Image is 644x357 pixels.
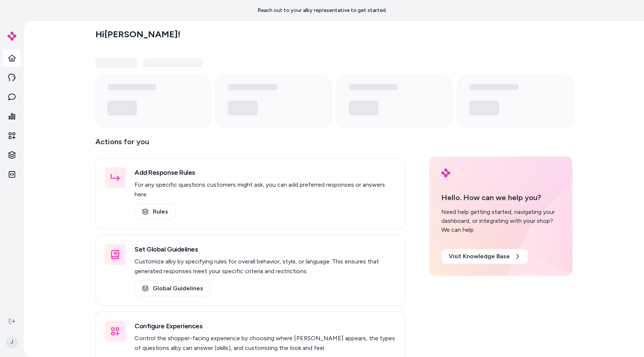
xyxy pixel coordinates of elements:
[258,7,387,14] p: Reach out to your alby representative to get started.
[441,168,450,177] img: alby Logo
[441,208,561,234] div: Need help getting started, navigating your dashboard, or integrating with your shop? We can help.
[4,330,19,354] button: J
[441,249,528,264] a: Visit Knowledge Base
[95,29,180,40] h2: Hi [PERSON_NAME] !
[135,244,396,255] h3: Set Global Guidelines
[7,32,16,41] img: alby Logo
[135,281,211,296] a: Global Guidelines
[6,336,18,348] span: J
[135,334,396,353] p: Control the shopper-facing experience by choosing where [PERSON_NAME] appears, the types of quest...
[95,136,405,154] p: Actions for you
[441,192,561,203] p: Hello. How can we help you?
[135,167,396,178] h3: Add Response Rules
[135,204,176,219] a: Rules
[135,321,396,331] h3: Configure Experiences
[135,180,396,199] p: For any specific questions customers might ask, you can add preferred responses or answers here.
[135,257,396,276] p: Customize alby by specifying rules for overall behavior, style, or language. This ensures that ge...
